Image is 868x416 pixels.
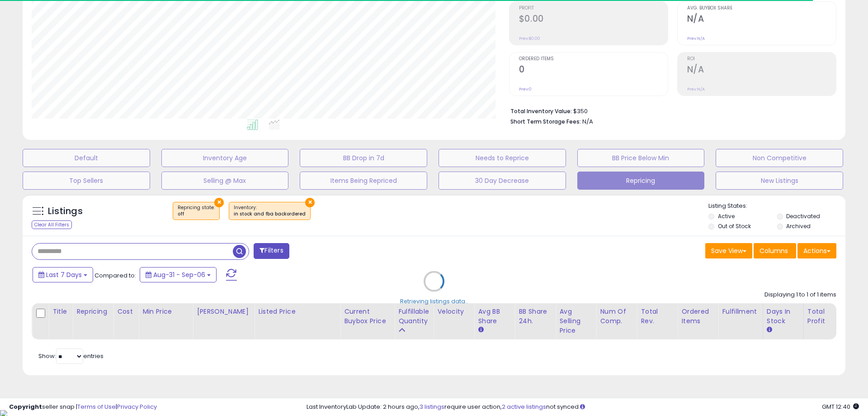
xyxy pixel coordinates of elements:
[519,64,668,77] h2: 0
[161,149,289,167] button: Inventory Age
[502,402,546,411] a: 2 active listings
[23,149,150,167] button: Default
[687,6,836,11] span: Avg. Buybox Share
[687,64,836,77] h2: N/A
[582,117,593,126] span: N/A
[687,14,836,26] h2: N/A
[9,402,42,411] strong: Copyright
[510,105,830,116] li: $350
[300,149,427,167] button: BB Drop in 7d
[577,172,705,190] button: Repricing
[519,36,540,41] small: Prev: $0.00
[23,172,150,190] button: Top Sellers
[439,172,566,190] button: 30 Day Decrease
[577,149,705,167] button: BB Price Below Min
[420,402,444,411] a: 3 listings
[307,403,859,411] div: Last InventoryLab Update: 2 hours ago, require user action, not synced.
[519,14,668,26] h2: $0.00
[439,149,566,167] button: Needs to Reprice
[9,403,157,411] div: seller snap | |
[161,172,289,190] button: Selling @ Max
[117,402,157,411] a: Privacy Policy
[716,172,843,190] button: New Listings
[519,57,668,62] span: Ordered Items
[77,402,116,411] a: Terms of Use
[510,107,572,115] b: Total Inventory Value:
[687,36,705,41] small: Prev: N/A
[822,402,859,411] span: 2025-09-16 12:40 GMT
[300,172,427,190] button: Items Being Repriced
[716,149,843,167] button: Non Competitive
[510,118,581,125] b: Short Term Storage Fees:
[519,6,668,11] span: Profit
[519,86,532,92] small: Prev: 0
[687,86,705,92] small: Prev: N/A
[687,57,836,62] span: ROI
[400,297,468,305] div: Retrieving listings data..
